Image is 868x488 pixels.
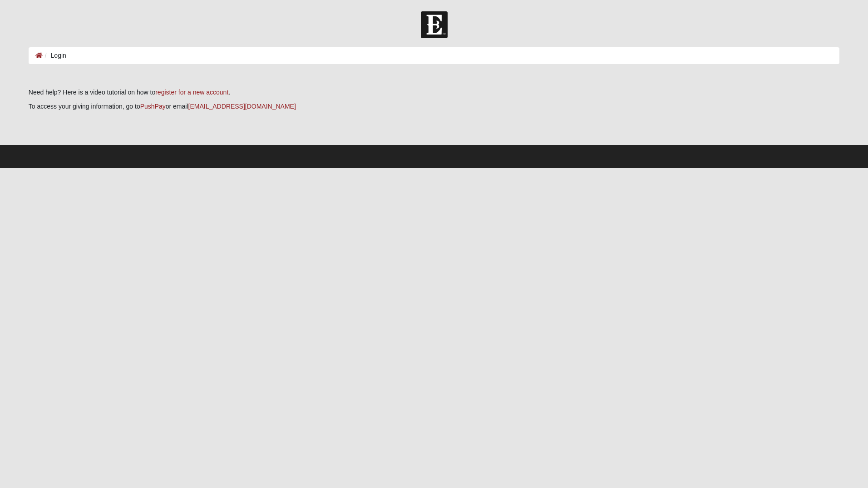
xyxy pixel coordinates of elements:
p: Need help? Here is a video tutorial on how to . [29,88,839,97]
a: PushPay [140,103,166,110]
a: [EMAIL_ADDRESS][DOMAIN_NAME] [188,103,296,110]
img: Church of Eleven22 Logo [421,11,448,38]
a: register for a new account [155,89,228,96]
p: To access your giving information, go to or email [29,102,839,111]
li: Login [43,51,66,60]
